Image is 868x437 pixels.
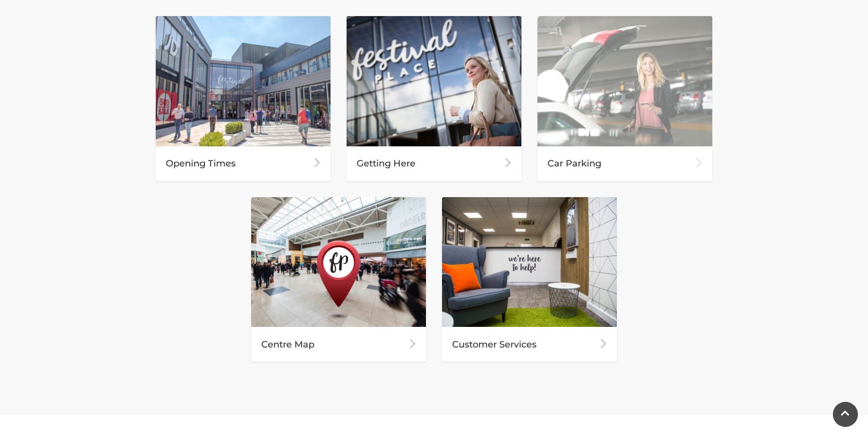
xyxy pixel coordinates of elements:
[442,197,617,362] a: Customer Services
[442,327,617,362] div: Customer Services
[251,327,426,362] div: Centre Map
[347,16,521,181] a: Getting Here
[537,146,712,181] div: Car Parking
[251,197,426,362] a: Centre Map
[156,16,331,181] a: Opening Times
[347,146,521,181] div: Getting Here
[156,146,331,181] div: Opening Times
[537,16,712,181] a: Car Parking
